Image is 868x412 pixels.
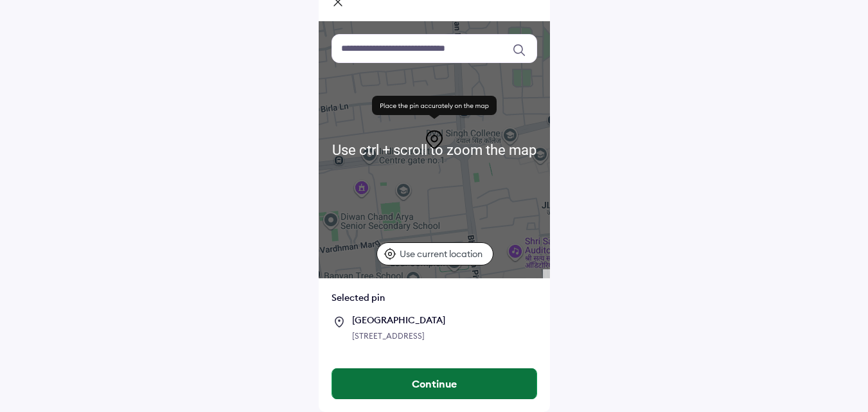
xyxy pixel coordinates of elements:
[352,314,537,326] div: [GEOGRAPHIC_DATA]
[332,368,536,399] button: Continue
[322,262,364,278] a: Open this area in Google Maps (opens a new window)
[400,247,486,260] p: Use current location
[352,330,537,343] div: [STREET_ADDRESS]
[332,291,537,304] div: Selected pin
